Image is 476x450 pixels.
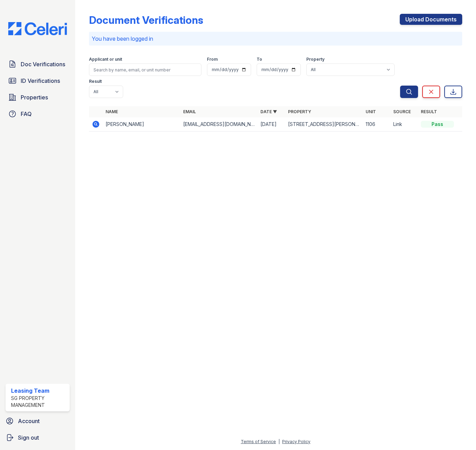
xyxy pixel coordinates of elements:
span: Sign out [18,433,39,442]
span: FAQ [21,110,32,118]
a: Result [421,109,437,114]
td: [EMAIL_ADDRESS][DOMAIN_NAME] [180,117,258,131]
input: Search by name, email, or unit number [89,63,201,76]
a: Date ▼ [260,109,277,114]
label: From [207,57,218,62]
a: Property [288,109,311,114]
a: Privacy Policy [282,439,310,444]
a: Properties [6,90,70,104]
span: Account [18,417,40,425]
img: CE_Logo_Blue-a8612792a0a2168367f1c8372b55b34899dd931a85d93a1a3d3e32e68fde9ad4.png [3,22,72,35]
a: Source [393,109,411,114]
span: Doc Verifications [21,60,65,68]
a: Doc Verifications [6,57,70,71]
div: Leasing Team [11,387,67,395]
div: Document Verifications [89,14,203,26]
span: Properties [21,93,48,101]
div: Pass [421,121,454,128]
a: Terms of Service [241,439,276,444]
label: To [257,57,262,62]
p: You have been logged in [92,35,459,43]
td: Link [390,117,418,131]
label: Result [89,79,102,84]
td: 1106 [363,117,390,131]
td: [PERSON_NAME] [103,117,180,131]
td: [DATE] [258,117,285,131]
a: FAQ [6,107,70,121]
div: | [278,439,280,444]
a: Name [106,109,118,114]
a: Sign out [3,431,72,444]
a: Upload Documents [400,14,462,25]
a: ID Verifications [6,74,70,88]
label: Property [306,57,325,62]
a: Email [183,109,196,114]
label: Applicant or unit [89,57,122,62]
a: Unit [366,109,376,114]
span: ID Verifications [21,77,60,85]
td: [STREET_ADDRESS][PERSON_NAME] [285,117,363,131]
a: Account [3,414,72,428]
div: SG Property Management [11,395,67,409]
